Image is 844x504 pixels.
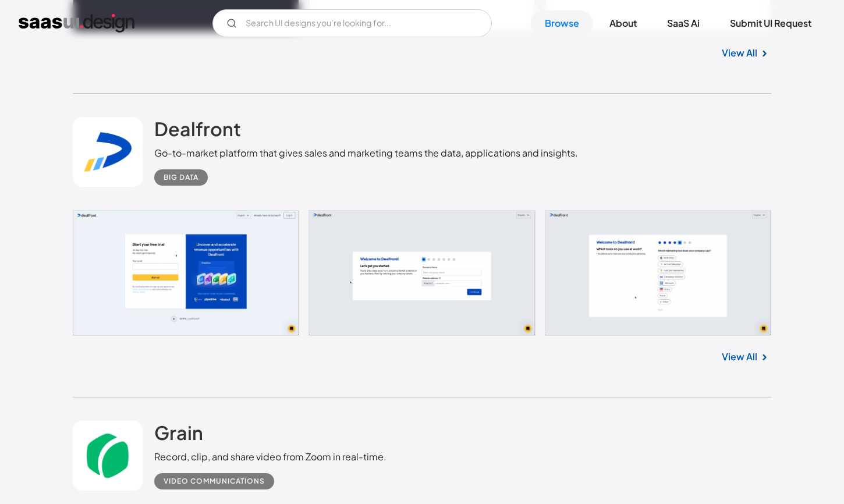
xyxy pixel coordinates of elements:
[722,350,757,364] a: View All
[154,117,241,146] a: Dealfront
[653,10,714,36] a: SaaS Ai
[154,450,386,464] div: Record, clip, and share video from Zoom in real-time.
[531,10,593,36] a: Browse
[716,10,825,36] a: Submit UI Request
[154,146,578,160] div: Go-to-market platform that gives sales and marketing teams the data, applications and insights.
[154,421,203,450] a: Grain
[212,9,492,37] input: Search UI designs you're looking for...
[212,9,492,37] form: Email Form
[722,46,757,60] a: View All
[595,10,651,36] a: About
[164,171,198,184] div: Big Data
[19,14,134,33] a: home
[164,474,265,488] div: Video Communications
[154,421,203,444] h2: Grain
[154,117,241,140] h2: Dealfront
